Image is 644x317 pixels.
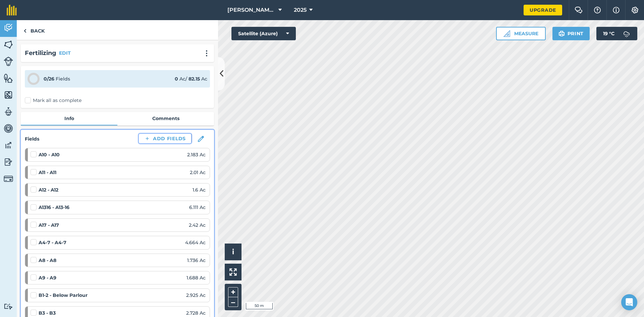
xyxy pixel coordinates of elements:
[593,7,601,13] img: A question mark icon
[232,248,234,256] span: i
[187,257,206,264] span: 1.736 Ac
[139,134,191,143] button: Add Fields
[596,27,637,40] button: 19 °C
[189,76,200,82] strong: 82.15
[44,75,70,83] div: Fields
[4,40,13,50] img: svg+xml;base64,PHN2ZyB4bWxucz0iaHR0cDovL3d3dy53My5vcmcvMjAwMC9zdmciIHdpZHRoPSI1NiIgaGVpZ2h0PSI2MC...
[496,27,546,40] button: Measure
[186,274,206,281] span: 1.688 Ac
[558,30,565,38] img: svg+xml;base64,PHN2ZyB4bWxucz0iaHR0cDovL3d3dy53My5vcmcvMjAwMC9zdmciIHdpZHRoPSIxOSIgaGVpZ2h0PSIyNC...
[39,221,59,229] strong: A17 - A17
[187,151,206,158] span: 2.183 Ac
[603,27,614,40] span: 19 ° C
[631,7,639,13] img: A cog icon
[4,174,13,183] img: svg+xml;base64,PD94bWwgdmVyc2lvbj0iMS4wIiBlbmNvZGluZz0idXRmLTgiPz4KPCEtLSBHZW5lcmF0b3I6IEFkb2JlIE...
[227,6,276,14] span: [PERSON_NAME] Farm
[621,294,637,310] div: Open Intercom Messenger
[294,6,307,14] span: 2025
[4,23,13,33] img: svg+xml;base64,PD94bWwgdmVyc2lvbj0iMS4wIiBlbmNvZGluZz0idXRmLTgiPz4KPCEtLSBHZW5lcmF0b3I6IEFkb2JlIE...
[39,169,56,176] strong: A11 - A11
[17,20,51,40] a: Back
[117,112,214,125] a: Comments
[4,303,13,310] img: svg+xml;base64,PD94bWwgdmVyc2lvbj0iMS4wIiBlbmNvZGluZz0idXRmLTgiPz4KPCEtLSBHZW5lcmF0b3I6IEFkb2JlIE...
[189,221,206,229] span: 2.42 Ac
[186,292,206,299] span: 2.925 Ac
[39,186,58,194] strong: A12 - A12
[552,27,590,40] button: Print
[4,73,13,83] img: svg+xml;base64,PHN2ZyB4bWxucz0iaHR0cDovL3d3dy53My5vcmcvMjAwMC9zdmciIHdpZHRoPSI1NiIgaGVpZ2h0PSI2MC...
[575,7,583,13] img: Two speech bubbles overlapping with the left bubble in the forefront
[620,27,633,40] img: svg+xml;base64,PD94bWwgdmVyc2lvbj0iMS4wIiBlbmNvZGluZz0idXRmLTgiPz4KPCEtLSBHZW5lcmF0b3I6IEFkb2JlIE...
[190,169,206,176] span: 2.01 Ac
[39,204,69,211] strong: A1316 - A13-16
[228,287,238,297] button: +
[229,268,237,276] img: Four arrows, one pointing top left, one top right, one bottom right and the last bottom left
[59,49,71,57] button: EDIT
[39,309,56,317] strong: B3 - B3
[613,6,620,14] img: svg+xml;base64,PHN2ZyB4bWxucz0iaHR0cDovL3d3dy53My5vcmcvMjAwMC9zdmciIHdpZHRoPSIxNyIgaGVpZ2h0PSIxNy...
[4,157,13,167] img: svg+xml;base64,PD94bWwgdmVyc2lvbj0iMS4wIiBlbmNvZGluZz0idXRmLTgiPz4KPCEtLSBHZW5lcmF0b3I6IEFkb2JlIE...
[39,292,88,299] strong: B1-2 - Below Parlour
[228,297,238,307] button: –
[4,107,13,117] img: svg+xml;base64,PD94bWwgdmVyc2lvbj0iMS4wIiBlbmNvZGluZz0idXRmLTgiPz4KPCEtLSBHZW5lcmF0b3I6IEFkb2JlIE...
[198,136,204,142] img: svg+xml;base64,PHN2ZyB3aWR0aD0iMTgiIGhlaWdodD0iMTgiIHZpZXdCb3g9IjAgMCAxOCAxOCIgZmlsbD0ibm9uZSIgeG...
[203,50,211,57] img: svg+xml;base64,PHN2ZyB4bWxucz0iaHR0cDovL3d3dy53My5vcmcvMjAwMC9zdmciIHdpZHRoPSIyMCIgaGVpZ2h0PSIyNC...
[25,48,56,58] h2: Fertilizing
[39,257,56,264] strong: A8 - A8
[25,135,39,143] h4: Fields
[231,27,296,40] button: Satellite (Azure)
[25,97,82,104] label: Mark all as complete
[4,123,13,134] img: svg+xml;base64,PD94bWwgdmVyc2lvbj0iMS4wIiBlbmNvZGluZz0idXRmLTgiPz4KPCEtLSBHZW5lcmF0b3I6IEFkb2JlIE...
[21,112,117,125] a: Info
[44,76,54,82] strong: 0 / 26
[503,30,510,37] img: Ruler icon
[4,90,13,100] img: svg+xml;base64,PHN2ZyB4bWxucz0iaHR0cDovL3d3dy53My5vcmcvMjAwMC9zdmciIHdpZHRoPSI1NiIgaGVpZ2h0PSI2MC...
[185,239,206,246] span: 4.664 Ac
[189,204,206,211] span: 6.111 Ac
[524,5,562,15] a: Upgrade
[4,140,13,150] img: svg+xml;base64,PD94bWwgdmVyc2lvbj0iMS4wIiBlbmNvZGluZz0idXRmLTgiPz4KPCEtLSBHZW5lcmF0b3I6IEFkb2JlIE...
[193,186,206,194] span: 1.6 Ac
[39,239,66,246] strong: A4-7 - A4-7
[23,27,26,35] img: svg+xml;base64,PHN2ZyB4bWxucz0iaHR0cDovL3d3dy53My5vcmcvMjAwMC9zdmciIHdpZHRoPSI5IiBoZWlnaHQ9IjI0Ii...
[39,274,56,281] strong: A9 - A9
[175,75,207,83] div: Ac / Ac
[39,151,60,158] strong: A10 - A10
[7,5,17,15] img: fieldmargin Logo
[175,76,178,82] strong: 0
[4,57,13,66] img: svg+xml;base64,PD94bWwgdmVyc2lvbj0iMS4wIiBlbmNvZGluZz0idXRmLTgiPz4KPCEtLSBHZW5lcmF0b3I6IEFkb2JlIE...
[186,309,206,317] span: 2.728 Ac
[225,244,241,260] button: i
